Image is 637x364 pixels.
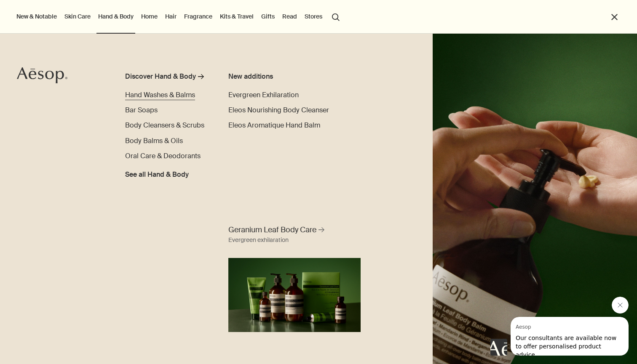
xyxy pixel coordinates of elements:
span: Eleos Aromatique Hand Balm [228,121,320,130]
button: Stores [303,11,324,22]
a: Geranium Leaf Body Care Evergreen exhilarationFull range of Geranium Leaf products displaying aga... [226,223,363,332]
a: Gifts [260,11,276,22]
button: Open search [328,8,343,24]
a: Hand Washes & Balms [125,90,195,100]
a: Discover Hand & Body [125,72,209,85]
a: Kits & Travel [218,11,255,22]
span: Body Balms & Oils [125,136,183,145]
iframe: Message from Aesop [511,317,629,356]
span: Hand Washes & Balms [125,90,195,99]
span: Bar Soaps [125,106,158,114]
button: Close the Menu [610,12,619,22]
a: Fragrance [182,11,214,22]
a: Eleos Aromatique Hand Balm [228,120,320,130]
div: Discover Hand & Body [125,72,196,82]
span: Oral Care & Deodorants [125,151,201,160]
a: Home [139,11,159,22]
img: A hand holding the pump dispensing Geranium Leaf Body Balm on to hand. [433,34,637,364]
a: Evergreen Exhilaration [228,90,299,100]
span: Our consultants are available now to offer personalised product advice. [5,18,106,41]
svg: Aesop [17,67,67,84]
div: Aesop says "Our consultants are available now to offer personalised product advice.". Open messag... [490,297,629,356]
span: Eleos Nourishing Body Cleanser [228,106,329,114]
div: New additions [228,72,331,82]
a: Hair [163,11,178,22]
a: Body Cleansers & Scrubs [125,120,204,130]
a: Bar Soaps [125,105,158,115]
a: Skin Care [63,11,92,22]
a: Hand & Body [96,11,135,22]
a: Eleos Nourishing Body Cleanser [228,105,329,115]
span: Geranium Leaf Body Care [228,225,316,235]
iframe: Close message from Aesop [612,297,629,314]
div: Evergreen exhilaration [228,235,289,245]
button: New & Notable [15,11,59,22]
span: Body Cleansers & Scrubs [125,121,204,130]
span: Evergreen Exhilaration [228,90,299,99]
a: Aesop [15,65,70,88]
a: Read [281,11,299,22]
a: Oral Care & Deodorants [125,151,201,161]
a: See all Hand & Body [125,166,189,180]
iframe: no content [490,339,507,356]
span: See all Hand & Body [125,170,189,180]
a: Body Balms & Oils [125,136,183,146]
